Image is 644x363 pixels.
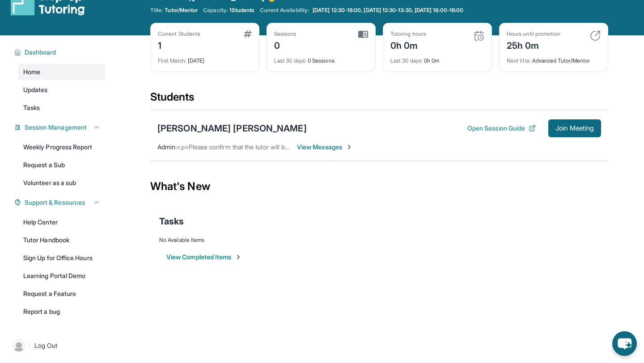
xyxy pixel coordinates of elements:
[274,30,297,38] div: Sessions
[507,30,560,38] div: Hours until promotion
[159,236,599,244] div: No Available Items
[244,30,252,38] img: card
[9,336,106,355] a: |Log Out
[203,7,228,14] span: Capacity:
[507,57,531,64] span: Next title :
[158,30,200,38] div: Current Students
[18,304,106,320] a: Report a bug
[21,48,100,57] button: Dashboard
[390,57,423,64] span: Last 30 days :
[18,100,106,116] a: Tasks
[18,139,106,155] a: Weekly Progress Report
[297,143,353,152] span: View Messages
[158,52,252,64] div: [DATE]
[177,143,500,151] span: <p>Please confirm that the tutor will be able to attend your first assigned meeting time before j...
[23,85,48,94] span: Updates
[18,232,106,248] a: Tutor Handbook
[158,57,186,64] span: First Match :
[18,286,106,302] a: Request a Feature
[18,214,106,230] a: Help Center
[18,250,106,266] a: Sign Up for Office Hours
[390,52,484,64] div: 0h 0m
[29,340,31,351] span: |
[555,126,594,131] span: Join Meeting
[13,339,25,352] img: user-img
[150,90,608,110] div: Students
[34,341,58,350] span: Log Out
[166,253,242,262] button: View Completed Items
[590,30,601,41] img: card
[18,268,106,284] a: Learning Portal Demo
[25,48,56,57] span: Dashboard
[18,157,106,173] a: Request a Sub
[157,143,177,151] span: Admin :
[165,7,198,14] span: Tutor/Mentor
[260,7,309,14] span: Current Availability:
[358,30,368,38] img: card
[25,198,85,207] span: Support & Resources
[150,167,608,206] div: What's New
[311,7,465,14] a: [DATE] 12:30-18:00, [DATE] 12:30-13:30, [DATE] 16:00-18:00
[18,175,106,191] a: Volunteer as a sub
[274,57,306,64] span: Last 30 days :
[18,64,106,80] a: Home
[612,331,637,356] button: chat-button
[274,38,297,52] div: 0
[157,122,307,135] div: [PERSON_NAME] [PERSON_NAME]
[507,52,601,64] div: Advanced Tutor/Mentor
[467,124,536,133] button: Open Session Guide
[21,123,100,132] button: Session Management
[150,7,163,14] span: Title:
[313,7,463,14] span: [DATE] 12:30-18:00, [DATE] 12:30-13:30, [DATE] 16:00-18:00
[507,38,560,52] div: 25h 0m
[21,198,100,207] button: Support & Resources
[390,30,426,38] div: Tutoring hours
[548,119,601,137] button: Join Meeting
[346,144,353,151] img: Chevron-Right
[158,38,200,52] div: 1
[159,215,184,228] span: Tasks
[274,52,368,64] div: 0 Sessions
[390,38,426,52] div: 0h 0m
[229,7,254,14] span: 1 Students
[18,82,106,98] a: Updates
[25,123,87,132] span: Session Management
[474,30,484,41] img: card
[23,103,40,112] span: Tasks
[23,68,40,76] span: Home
